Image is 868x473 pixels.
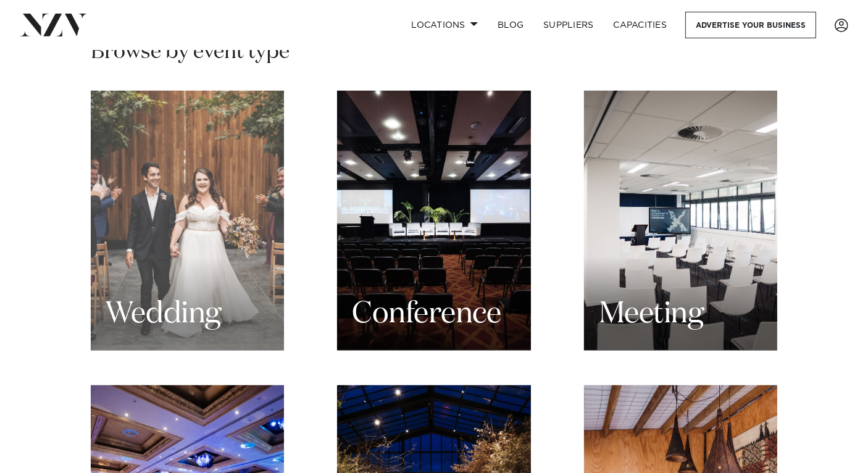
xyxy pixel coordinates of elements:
a: SUPPLIERS [533,12,603,38]
h3: Wedding [106,295,221,334]
a: Locations [401,12,488,38]
h3: Meeting [599,295,704,334]
a: BLOG [488,12,533,38]
h3: Conference [352,295,501,334]
a: Advertise your business [685,12,816,38]
a: Conference Conference [337,91,530,351]
a: Wedding Wedding [91,91,284,351]
a: Meeting Meeting [584,91,777,351]
img: nzv-logo.png [20,14,87,36]
a: Capacities [604,12,677,38]
h2: Browse by event type [91,38,777,66]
